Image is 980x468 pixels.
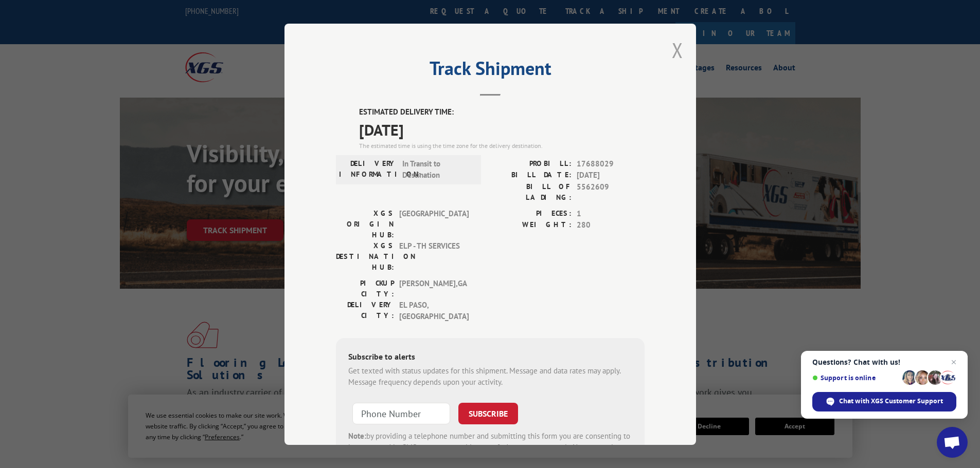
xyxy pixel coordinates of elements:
span: [DATE] [577,170,645,181]
label: XGS ORIGIN HUB: [336,208,394,240]
button: SUBSCRIBE [458,402,518,424]
span: Close chat [948,356,960,368]
span: In Transit to Destination [402,158,472,181]
div: Subscribe to alerts [348,350,632,365]
div: Get texted with status updates for this shipment. Message and data rates may apply. Message frequ... [348,365,632,388]
button: Close modal [672,36,683,64]
label: DELIVERY CITY: [336,299,394,322]
span: [DATE] [359,118,645,141]
span: 17688029 [577,158,645,170]
input: Phone Number [352,402,450,424]
label: BILL DATE: [490,170,572,181]
div: Chat with XGS Customer Support [812,392,956,411]
span: 5562609 [577,181,645,202]
h2: Track Shipment [336,61,645,81]
label: PROBILL: [490,158,572,170]
strong: Note: [348,430,366,440]
label: WEIGHT: [490,219,572,231]
label: XGS DESTINATION HUB: [336,240,394,272]
label: PIECES: [490,208,572,219]
span: EL PASO , [GEOGRAPHIC_DATA] [399,299,469,322]
label: BILL OF LADING: [490,181,572,202]
span: Questions? Chat with us! [812,358,956,366]
span: [GEOGRAPHIC_DATA] [399,208,469,240]
label: ESTIMATED DELIVERY TIME: [359,106,645,118]
span: [PERSON_NAME] , GA [399,277,469,299]
span: 1 [577,208,645,219]
span: ELP - TH SERVICES [399,240,469,272]
div: Open chat [937,427,968,458]
div: by providing a telephone number and submitting this form you are consenting to be contacted by SM... [348,430,632,465]
label: DELIVERY INFORMATION: [339,158,397,181]
span: Chat with XGS Customer Support [839,397,943,406]
span: Support is online [812,374,899,382]
div: The estimated time is using the time zone for the delivery destination. [359,141,645,150]
label: PICKUP CITY: [336,277,394,299]
span: 280 [577,219,645,231]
